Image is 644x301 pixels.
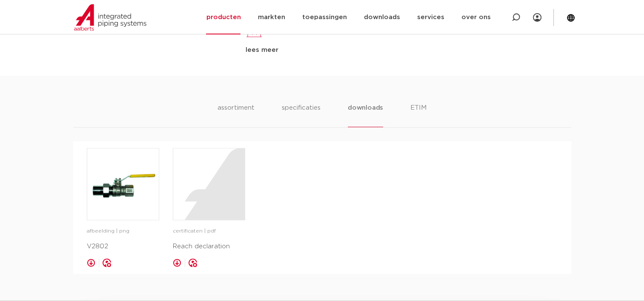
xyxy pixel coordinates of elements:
[246,45,398,55] div: lees meer
[173,241,245,252] p: Reach declaration
[348,103,383,127] li: downloads
[87,148,159,220] img: image for V2802
[410,103,426,127] li: ETIM
[282,103,321,127] li: specificaties
[87,148,159,220] a: image for V2802
[87,227,159,236] p: afbeelding | png
[87,241,159,252] p: V2802
[218,103,255,127] li: assortiment
[173,227,245,236] p: certificaten | pdf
